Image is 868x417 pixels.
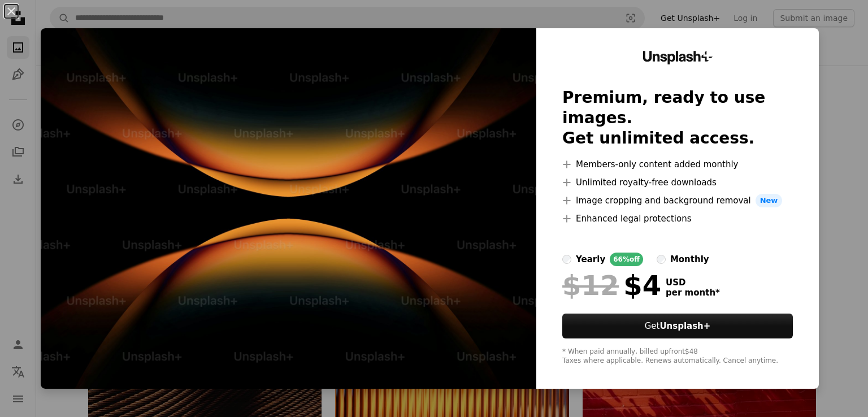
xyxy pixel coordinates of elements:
span: $12 [562,271,619,300]
li: Members-only content added monthly [562,158,793,171]
div: 66% off [610,253,643,266]
button: GetUnsplash+ [562,314,793,338]
div: yearly [576,253,605,266]
div: * When paid annually, billed upfront $48 Taxes where applicable. Renews automatically. Cancel any... [562,347,793,366]
span: per month * [666,288,720,298]
li: Unlimited royalty-free downloads [562,176,793,189]
span: USD [666,277,720,288]
li: Image cropping and background removal [562,194,793,207]
input: yearly66%off [562,255,571,264]
li: Enhanced legal protections [562,212,793,225]
strong: Unsplash+ [659,321,710,331]
div: monthly [670,253,709,266]
span: New [756,194,783,207]
h2: Premium, ready to use images. Get unlimited access. [562,88,793,149]
div: $4 [562,271,661,300]
input: monthly [657,255,666,264]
